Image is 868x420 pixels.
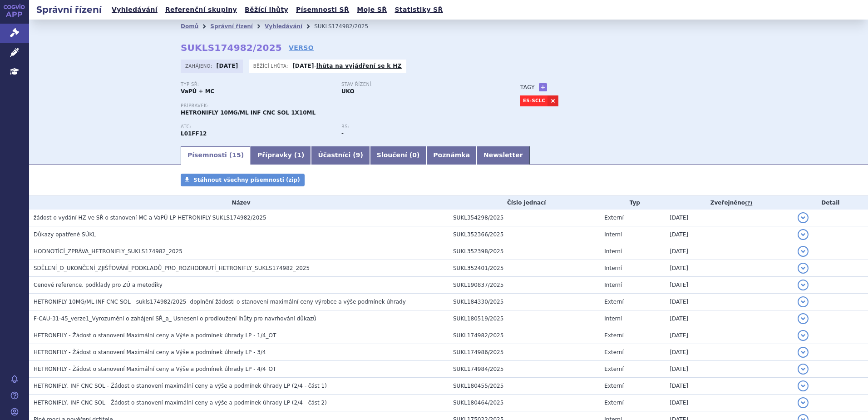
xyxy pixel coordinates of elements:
[34,231,96,238] span: Důkazy opatřené SÚKL
[604,248,622,255] span: Interní
[449,226,600,243] td: SUKL352366/2025
[665,310,793,327] td: [DATE]
[181,130,207,137] strong: SERPLULIMAB
[604,231,622,238] span: Interní
[29,196,449,210] th: Název
[163,4,240,16] a: Referenční skupiny
[604,299,623,305] span: Externí
[604,332,623,339] span: Externí
[181,174,305,186] a: Stáhnout všechny písemnosti (zip)
[181,42,282,53] strong: SUKLS174982/2025
[293,4,352,16] a: Písemnosti SŘ
[798,212,809,223] button: detail
[665,196,793,210] th: Zveřejněno
[665,277,793,294] td: [DATE]
[34,383,327,389] span: HETRONIFLY, INF CNC SOL - Žádost o stanovení maximální ceny a výše a podmínek úhrady LP (2/4 - čá...
[665,294,793,310] td: [DATE]
[292,63,314,69] strong: [DATE]
[217,63,238,69] strong: [DATE]
[604,383,623,389] span: Externí
[798,263,809,274] button: detail
[34,248,182,255] span: HODNOTÍCÍ_ZPRÁVA_HETRONIFLY_SUKLS174982_2025
[251,146,311,165] a: Přípravky (1)
[665,260,793,277] td: [DATE]
[793,196,868,210] th: Detail
[341,130,344,137] strong: -
[798,330,809,341] button: detail
[604,315,622,322] span: Interní
[798,380,809,391] button: detail
[520,82,535,93] h3: Tagy
[181,103,502,109] p: Přípravek:
[232,151,241,159] span: 15
[181,110,316,116] span: HETRONIFLY 10MG/ML INF CNC SOL 1X10ML
[449,196,600,210] th: Číslo jednací
[34,265,310,271] span: SDĚLENÍ_O_UKONČENÍ_ZJIŠŤOVÁNÍ_PODKLADŮ_PRO_ROZHODNUTÍ_HETRONIFLY_SUKLS174982_2025
[449,243,600,260] td: SUKL352398/2025
[604,366,623,372] span: Externí
[665,210,793,226] td: [DATE]
[449,378,600,395] td: SUKL180455/2025
[798,229,809,240] button: detail
[34,282,163,288] span: Cenové reference, podklady pro ZÚ a metodiky
[181,23,198,30] a: Domů
[242,4,291,16] a: Běžící lhůty
[426,146,477,165] a: Poznámka
[34,366,276,372] span: HETRONFILY - Žádost o stanovení Maximální ceny a Výše a podmínek úhrady LP - 4/4_OT
[798,313,809,324] button: detail
[665,395,793,411] td: [DATE]
[210,23,253,30] a: Správní řízení
[265,23,302,30] a: Vyhledávání
[798,397,809,408] button: detail
[449,395,600,411] td: SUKL180464/2025
[520,95,547,106] a: ES-SCLC
[181,124,332,130] p: ATC:
[604,282,622,288] span: Interní
[341,124,493,130] p: RS:
[314,20,380,33] li: SUKLS174982/2025
[341,88,355,95] strong: UKO
[449,210,600,226] td: SUKL354298/2025
[193,177,300,183] span: Stáhnout všechny písemnosti (zip)
[34,400,327,406] span: HETRONIFLY, INF CNC SOL - Žádost o stanovení maximální ceny a výše a podmínek úhrady LP (2/4 - čá...
[181,82,332,87] p: Typ SŘ:
[341,82,493,87] p: Stav řízení:
[392,4,445,16] a: Statistiky SŘ
[181,146,251,165] a: Písemnosti (15)
[29,3,109,16] h2: Správní řízení
[449,294,600,310] td: SUKL184330/2025
[449,277,600,294] td: SUKL190837/2025
[665,344,793,361] td: [DATE]
[316,63,402,69] a: lhůta na vyjádření se k HZ
[370,146,426,165] a: Sloučení (0)
[600,196,665,210] th: Typ
[449,344,600,361] td: SUKL174986/2025
[604,265,622,271] span: Interní
[449,260,600,277] td: SUKL352401/2025
[185,62,214,70] span: Zahájeno:
[798,347,809,358] button: detail
[798,246,809,257] button: detail
[604,349,623,355] span: Externí
[289,43,314,52] a: VERSO
[604,215,623,221] span: Externí
[798,280,809,290] button: detail
[181,88,214,95] strong: VaPÚ + MC
[34,315,316,322] span: F-CAU-31-45_verze1_Vyrozumění o zahájení SŘ_a_ Usnesení o prodloužení lhůty pro navrhování důkazů
[604,400,623,406] span: Externí
[354,4,390,16] a: Moje SŘ
[665,327,793,344] td: [DATE]
[297,151,301,159] span: 1
[34,215,266,221] span: žádost o vydání HZ ve SŘ o stanovení MC a VaPÚ LP HETRONIFLY-SUKLS174982/2025
[798,296,809,307] button: detail
[665,243,793,260] td: [DATE]
[311,146,370,165] a: Účastníci (9)
[412,151,417,159] span: 0
[477,146,530,165] a: Newsletter
[665,361,793,378] td: [DATE]
[745,200,752,206] abbr: (?)
[449,310,600,327] td: SUKL180519/2025
[539,83,547,91] a: +
[34,299,406,305] span: HETRONIFLY 10MG/ML INF CNC SOL - sukls174982/2025- doplnění žádosti o stanovení maximální ceny vý...
[34,349,266,355] span: HETRONFILY - Žádost o stanovení Maximální ceny a Výše a podmínek úhrady LP - 3/4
